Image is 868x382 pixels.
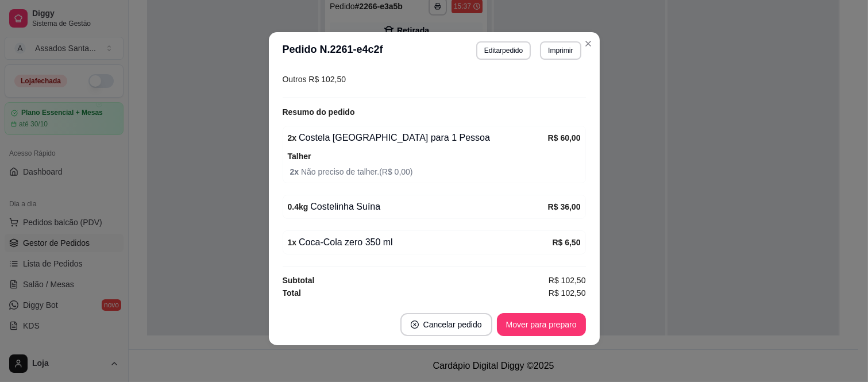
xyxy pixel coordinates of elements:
button: Close [579,34,597,53]
strong: R$ 60,00 [548,133,581,142]
h3: Pedido N. 2261-e4c2f [283,41,383,60]
strong: R$ 36,00 [548,202,581,211]
div: Costela [GEOGRAPHIC_DATA] para 1 Pessoa [288,131,548,145]
strong: 2 x [290,167,301,176]
span: R$ 102,50 [549,287,586,299]
span: R$ 102,50 [307,75,346,84]
span: Não preciso de talher. ( R$ 0,00 ) [290,165,581,178]
button: Mover para preparo [497,313,586,336]
strong: Talher [288,152,311,161]
strong: Total [283,288,301,298]
strong: Resumo do pedido [283,107,355,117]
strong: 0.4 kg [288,202,308,211]
span: Outros [283,75,307,84]
div: Costelinha Suína [288,200,548,214]
button: Imprimir [540,41,581,60]
span: R$ 102,50 [549,274,586,287]
strong: 2 x [288,133,297,142]
button: Editarpedido [476,41,531,60]
button: close-circleCancelar pedido [400,313,492,336]
div: Coca-Cola zero 350 ml [288,236,553,249]
strong: Subtotal [283,276,315,285]
strong: 1 x [288,238,297,247]
span: close-circle [411,321,419,329]
strong: R$ 6,50 [552,238,580,247]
